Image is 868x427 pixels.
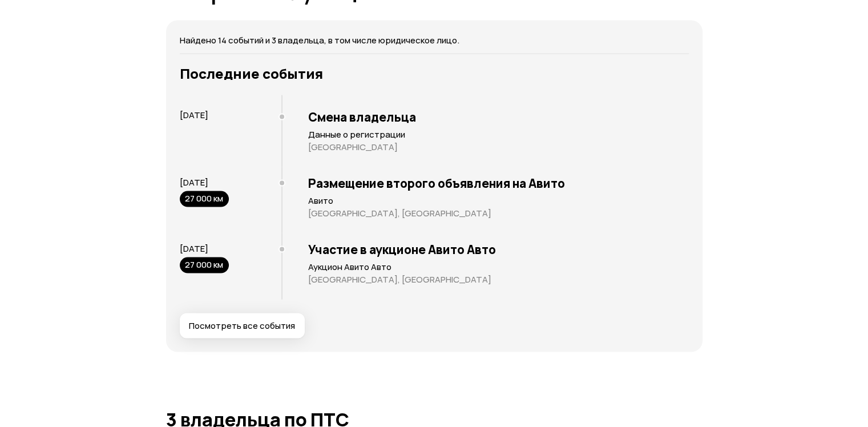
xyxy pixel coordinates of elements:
p: [GEOGRAPHIC_DATA], [GEOGRAPHIC_DATA] [308,274,689,285]
p: Найдено 14 событий и 3 владельца, в том числе юридическое лицо. [180,34,689,47]
span: [DATE] [180,243,208,255]
div: 27 000 км [180,191,229,207]
h3: Смена владельца [308,110,689,124]
span: [DATE] [180,176,208,188]
p: Данные о регистрации [308,129,689,140]
p: Аукцион Авито Авто [308,261,689,273]
span: [DATE] [180,109,208,121]
h3: Размещение второго объявления на Авито [308,176,689,191]
h3: Участие в аукционе Авито Авто [308,242,689,257]
span: Посмотреть все события [189,320,295,332]
h3: Последние события [180,66,689,82]
div: 27 000 км [180,257,229,273]
p: [GEOGRAPHIC_DATA] [308,142,689,153]
p: Авито [308,195,689,207]
button: Посмотреть все события [180,313,305,339]
p: [GEOGRAPHIC_DATA], [GEOGRAPHIC_DATA] [308,208,689,219]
